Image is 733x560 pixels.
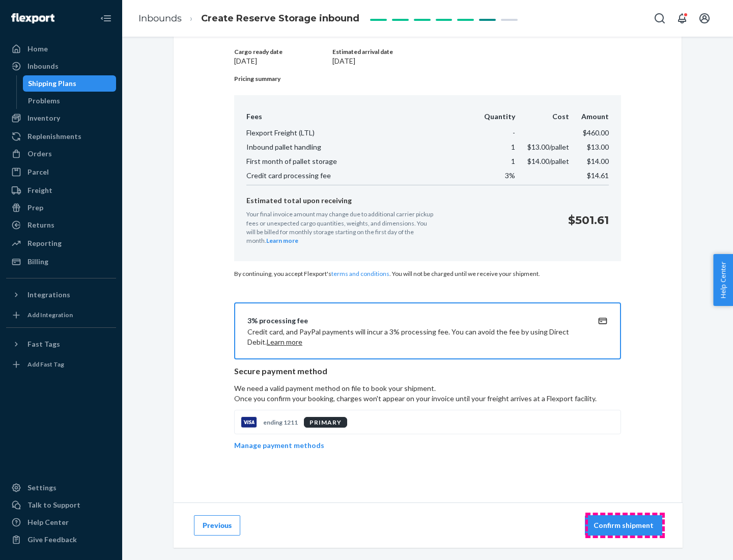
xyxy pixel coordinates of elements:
button: Integrations [6,287,116,303]
div: Billing [27,257,48,267]
a: Returns [6,217,116,233]
div: Reporting [27,238,62,248]
p: We need a valid payment method on file to book your shipment. [234,383,621,404]
th: Quantity [472,111,515,126]
span: $14.61 [587,171,609,180]
p: Your final invoice amount may change due to additional carrier pickup fees or unexpected cargo qu... [246,210,435,245]
button: Learn more [267,337,302,347]
p: By continuing, you accept Flexport's . You will not be charged until we receive your shipment. [234,269,621,278]
button: Close Navigation [96,8,116,29]
p: Secure payment method [234,366,621,377]
span: Create Reserve Storage inbound [201,13,359,24]
p: ending 1211 [263,418,298,427]
a: terms and conditions [331,270,389,277]
td: First month of pallet storage [246,154,472,169]
button: Previous [194,515,240,536]
a: Inventory [6,110,116,126]
th: Amount [569,111,609,126]
a: Add Fast Tag [6,356,116,373]
a: Prep [6,200,116,216]
a: Add Integration [6,307,116,323]
div: Returns [27,220,54,230]
td: 3% [472,169,515,185]
div: Settings [27,483,57,493]
td: 1 [472,140,515,154]
div: Integrations [27,290,70,300]
a: Orders [6,146,116,162]
a: Parcel [6,164,116,180]
div: Inbounds [27,61,59,71]
div: Orders [27,149,52,159]
a: Settings [6,480,116,496]
td: 1 [472,154,515,169]
th: Cost [515,111,569,126]
button: Confirm shipment [585,515,662,536]
td: Inbound pallet handling [246,140,472,154]
div: Talk to Support [27,500,80,510]
a: Reporting [6,235,116,251]
span: $14.00 [587,157,609,165]
div: 3% processing fee [247,316,583,326]
button: Help Center [713,254,733,306]
div: PRIMARY [304,417,347,428]
div: Add Fast Tag [27,360,64,369]
a: Shipping Plans [23,75,117,92]
div: Help Center [27,517,69,527]
span: $13.00 [587,143,609,151]
p: Pricing summary [234,74,621,83]
div: Fast Tags [27,339,60,349]
div: Home [27,44,48,54]
div: Inventory [27,113,60,123]
a: Problems [23,93,117,109]
button: Fast Tags [6,336,116,352]
a: Replenishments [6,128,116,145]
p: Cargo ready date [234,47,330,56]
p: Estimated total upon receiving [246,195,560,206]
p: Credit card, and PayPal payments will incur a 3% processing fee. You can avoid the fee by using D... [247,327,583,347]
span: $14.00 /pallet [527,157,569,165]
td: Flexport Freight (LTL) [246,126,472,140]
p: [DATE] [332,56,621,66]
a: Home [6,41,116,57]
td: Credit card processing fee [246,169,472,185]
a: Help Center [6,514,116,530]
div: Prep [27,203,43,213]
button: Learn more [266,236,298,245]
a: Inbounds [6,58,116,74]
a: Freight [6,182,116,199]
p: [DATE] [234,56,330,66]
div: Give Feedback [27,535,77,545]
p: Confirm shipment [594,520,654,530]
th: Fees [246,111,472,126]
ol: breadcrumbs [130,4,368,34]
div: Problems [28,96,60,106]
p: Estimated arrival date [332,47,621,56]
a: Talk to Support [6,497,116,513]
span: $13.00 /pallet [527,143,569,151]
div: Freight [27,185,52,195]
p: Once you confirm your booking, charges won't appear on your invoice until your freight arrives at... [234,394,621,404]
a: Billing [6,254,116,270]
div: Parcel [27,167,49,177]
p: $501.61 [568,212,609,228]
button: Give Feedback [6,531,116,548]
div: Add Integration [27,311,73,319]
button: Open notifications [672,8,692,29]
p: Manage payment methods [234,440,324,451]
button: Open account menu [694,8,715,29]
div: Shipping Plans [28,78,76,89]
div: Replenishments [27,131,81,142]
a: Inbounds [138,13,182,24]
img: Flexport logo [11,13,54,23]
span: $460.00 [583,128,609,137]
button: Open Search Box [650,8,670,29]
td: - [472,126,515,140]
